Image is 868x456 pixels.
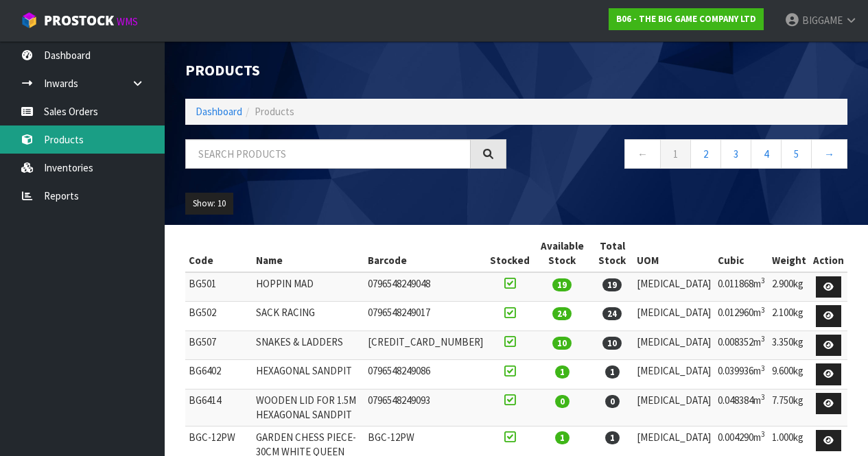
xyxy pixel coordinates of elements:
[660,139,691,169] a: 1
[555,365,570,379] span: 1
[802,14,843,27] span: BIGGAME
[605,365,620,379] span: 1
[185,235,253,272] th: Code
[714,272,769,302] td: 0.011868m
[185,389,253,426] td: BG6414
[761,429,765,439] sup: 3
[364,235,486,272] th: Barcode
[810,235,847,272] th: Action
[185,360,253,389] td: BG6402
[624,139,661,169] a: ←
[552,307,572,320] span: 24
[769,360,810,389] td: 9.600kg
[602,278,622,291] span: 19
[720,139,751,169] a: 3
[253,360,364,389] td: HEXAGONAL SANDPIT
[769,235,810,272] th: Weight
[781,139,812,169] a: 5
[769,331,810,360] td: 3.350kg
[714,389,769,426] td: 0.048384m
[364,272,486,302] td: 0796548249048
[533,235,591,272] th: Available Stock
[185,302,253,331] td: BG502
[552,278,572,291] span: 19
[633,360,714,389] td: [MEDICAL_DATA]
[364,302,486,331] td: 0796548249017
[811,139,847,169] a: →
[761,334,765,344] sup: 3
[602,337,622,350] span: 10
[255,105,294,118] span: Products
[555,395,570,408] span: 0
[185,139,471,169] input: Search products
[605,395,620,408] span: 0
[633,331,714,360] td: [MEDICAL_DATA]
[761,363,765,373] sup: 3
[714,302,769,331] td: 0.012960m
[527,139,848,173] nav: Page navigation
[633,389,714,426] td: [MEDICAL_DATA]
[633,302,714,331] td: [MEDICAL_DATA]
[769,389,810,426] td: 7.750kg
[769,272,810,302] td: 2.900kg
[364,360,486,389] td: 0796548249086
[253,235,364,272] th: Name
[21,12,38,29] img: cube-alt.png
[552,337,572,350] span: 10
[185,62,506,78] h1: Products
[364,389,486,426] td: 0796548249093
[761,276,765,285] sup: 3
[751,139,782,169] a: 4
[253,331,364,360] td: SNAKES & LADDERS
[253,389,364,426] td: WOODEN LID FOR 1.5M HEXAGONAL SANDPIT
[44,12,114,29] span: ProStock
[690,139,721,169] a: 2
[486,235,533,272] th: Stocked
[616,13,756,25] strong: B06 - THE BIG GAME COMPANY LTD
[761,392,765,402] sup: 3
[555,431,570,444] span: 1
[253,272,364,302] td: HOPPIN MAD
[714,235,769,272] th: Cubic
[761,305,765,315] sup: 3
[605,431,620,444] span: 1
[714,360,769,389] td: 0.039936m
[185,193,233,215] button: Show: 10
[185,272,253,302] td: BG501
[602,307,622,320] span: 24
[185,331,253,360] td: BG507
[196,105,242,118] a: Dashboard
[117,15,138,28] small: WMS
[633,235,714,272] th: UOM
[591,235,633,272] th: Total Stock
[253,302,364,331] td: SACK RACING
[364,331,486,360] td: [CREDIT_CARD_NUMBER]
[633,272,714,302] td: [MEDICAL_DATA]
[714,331,769,360] td: 0.008352m
[769,302,810,331] td: 2.100kg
